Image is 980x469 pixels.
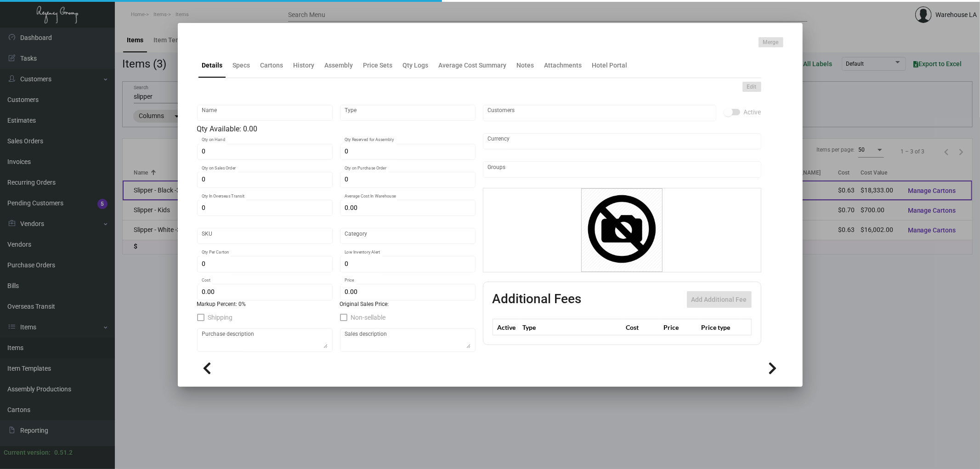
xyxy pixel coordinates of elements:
div: Qty Logs [403,61,429,70]
span: Edit [747,83,757,91]
button: Edit [742,82,761,92]
h2: Additional Fees [493,291,582,308]
th: Price [661,319,699,335]
div: Notes [517,61,534,70]
th: Price type [699,319,740,335]
button: Merge [759,37,783,47]
span: Merge [763,39,779,46]
div: Cartons [261,61,283,70]
div: Specs [233,61,250,70]
span: Shipping [208,312,233,323]
div: Price Sets [363,61,393,70]
div: History [294,61,315,70]
div: 0.51.2 [54,448,73,458]
div: Current version: [4,448,51,458]
div: Qty Available: 0.00 [197,124,476,135]
button: Add Additional Fee [687,291,752,308]
input: Add new.. [487,109,711,117]
th: Cost [623,319,661,335]
div: Average Cost Summary [439,61,507,70]
input: Add new.. [487,166,756,173]
span: Add Additional Fee [691,296,747,303]
div: Attachments [544,61,582,70]
th: Active [493,319,521,335]
span: Active [744,107,761,118]
span: Non-sellable [351,312,386,323]
div: Hotel Portal [592,61,628,70]
th: Type [521,319,623,335]
div: Assembly [325,61,353,70]
div: Details [202,61,223,70]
